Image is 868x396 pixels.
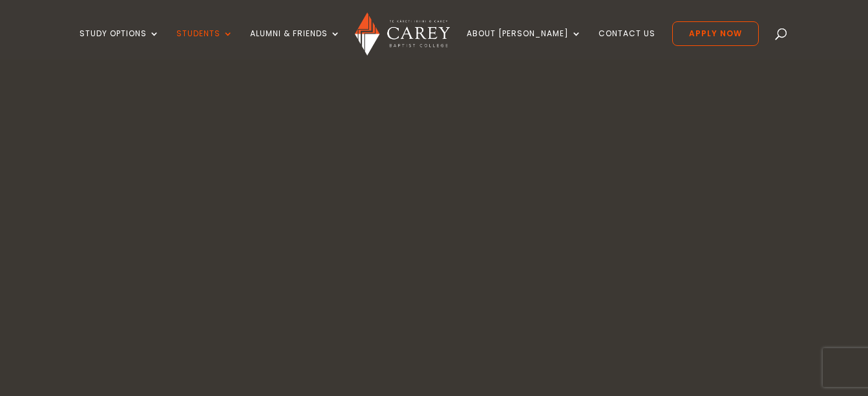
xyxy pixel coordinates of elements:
a: About [PERSON_NAME] [467,29,582,60]
a: Contact Us [598,29,655,60]
a: Students [176,29,233,60]
a: Alumni & Friends [250,29,341,60]
img: Carey Baptist College [355,12,450,56]
a: Apply Now [672,21,759,46]
a: Study Options [79,29,160,60]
